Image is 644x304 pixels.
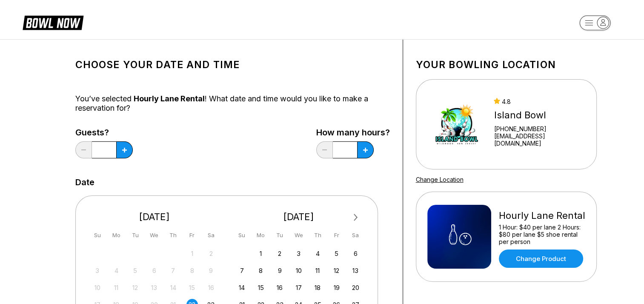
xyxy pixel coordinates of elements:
div: Choose Monday, September 8th, 2025 [255,265,266,276]
a: Change Location [416,176,464,183]
div: Choose Wednesday, September 10th, 2025 [293,265,304,276]
div: Choose Saturday, September 13th, 2025 [350,265,361,276]
div: Not available Thursday, August 7th, 2025 [167,265,179,276]
div: Choose Sunday, September 14th, 2025 [236,282,248,293]
div: Sa [205,229,217,241]
div: Not available Monday, August 4th, 2025 [111,265,122,276]
div: Su [236,229,248,241]
div: Fr [186,229,198,241]
div: Choose Wednesday, September 3rd, 2025 [293,248,304,259]
div: Not available Monday, August 11th, 2025 [111,282,122,293]
div: Choose Tuesday, September 9th, 2025 [274,265,286,276]
button: Next Month [349,211,363,224]
h1: Choose your Date and time [75,59,390,71]
label: Guests? [75,128,133,137]
label: How many hours? [316,128,390,137]
div: Mo [111,229,122,241]
div: Choose Monday, September 15th, 2025 [255,282,266,293]
div: Choose Friday, September 19th, 2025 [331,282,342,293]
div: [DATE] [89,211,220,223]
div: Choose Tuesday, September 2nd, 2025 [274,248,286,259]
div: Not available Saturday, August 2nd, 2025 [205,248,217,259]
div: Not available Saturday, August 9th, 2025 [205,265,217,276]
div: Sa [350,229,361,241]
div: Hourly Lane Rental [499,210,585,221]
div: Choose Thursday, September 18th, 2025 [312,282,323,293]
div: Not available Tuesday, August 5th, 2025 [129,265,141,276]
div: Choose Tuesday, September 16th, 2025 [274,282,286,293]
h1: Your bowling location [416,59,597,71]
div: 1 Hour: $40 per lane 2 Hours: $80 per lane $5 shoe rental per person [499,224,585,245]
a: [EMAIL_ADDRESS][DOMAIN_NAME] [494,132,585,147]
div: Not available Thursday, August 14th, 2025 [167,282,179,293]
div: Tu [129,229,141,241]
div: Choose Saturday, September 20th, 2025 [350,282,361,293]
img: Hourly Lane Rental [427,205,491,269]
div: Fr [331,229,342,241]
div: Not available Saturday, August 16th, 2025 [205,282,217,293]
div: Mo [255,229,266,241]
div: You’ve selected ! What date and time would you like to make a reservation for? [75,94,390,113]
div: [DATE] [233,211,365,223]
div: Tu [274,229,286,241]
div: Choose Sunday, September 7th, 2025 [236,265,248,276]
div: Su [92,229,103,241]
div: Choose Saturday, September 6th, 2025 [350,248,361,259]
div: Choose Wednesday, September 17th, 2025 [293,282,304,293]
div: Choose Thursday, September 4th, 2025 [312,248,323,259]
div: We [293,229,304,241]
div: Not available Friday, August 15th, 2025 [186,282,198,293]
a: Change Product [499,250,583,268]
div: Island Bowl [494,109,585,121]
div: Not available Wednesday, August 6th, 2025 [149,265,160,276]
div: Not available Sunday, August 3rd, 2025 [92,265,103,276]
div: Th [312,229,323,241]
div: Not available Friday, August 8th, 2025 [186,265,198,276]
div: [PHONE_NUMBER] [494,125,585,132]
div: Choose Friday, September 12th, 2025 [331,265,342,276]
div: Th [167,229,179,241]
div: Choose Friday, September 5th, 2025 [331,248,342,259]
img: Island Bowl [427,92,487,156]
span: Hourly Lane Rental [134,94,205,103]
div: Not available Sunday, August 10th, 2025 [92,282,103,293]
label: Date [75,178,94,187]
div: Not available Friday, August 1st, 2025 [186,248,198,259]
div: Not available Wednesday, August 13th, 2025 [149,282,160,293]
div: Choose Monday, September 1st, 2025 [255,248,266,259]
div: 4.8 [494,98,585,105]
div: Not available Tuesday, August 12th, 2025 [129,282,141,293]
div: We [149,229,160,241]
div: Choose Thursday, September 11th, 2025 [312,265,323,276]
